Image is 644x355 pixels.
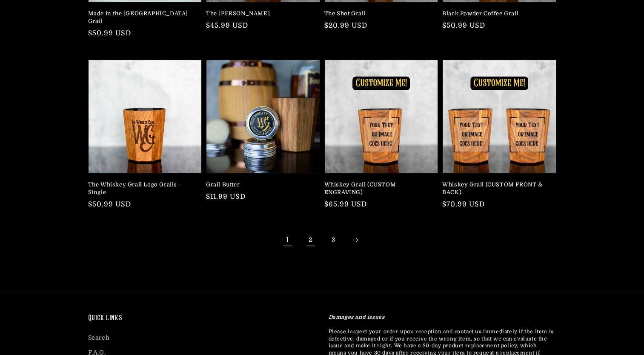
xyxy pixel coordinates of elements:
strong: Damages and issues [329,314,385,320]
a: Search [88,332,110,345]
a: Next page [347,231,366,249]
a: Made in the [GEOGRAPHIC_DATA] Grail [88,10,197,25]
a: Page 2 [301,231,320,249]
a: Grail Butter [206,181,315,189]
a: Whiskey Grail (CUSTOM FRONT & BACK) [442,181,551,196]
a: Whiskey Grail (CUSTOM ENGRAVING) [324,181,433,196]
a: The Whiskey Grail Logo Grails - Single [88,181,197,196]
a: Black Powder Coffee Grail [442,10,551,17]
h2: Quick links [88,314,316,324]
nav: Pagination [88,231,556,249]
a: Page 3 [324,231,343,249]
span: Page 1 [278,231,297,249]
a: The Shot Grail [324,10,433,17]
a: The [PERSON_NAME] [206,10,315,17]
